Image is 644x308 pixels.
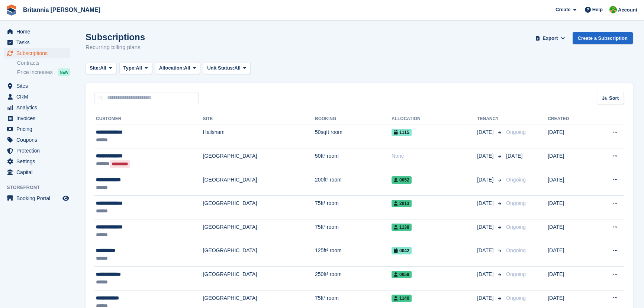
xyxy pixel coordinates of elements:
span: Analytics [16,102,61,113]
span: Protection [16,145,61,156]
span: [DATE] [477,223,495,231]
td: [GEOGRAPHIC_DATA] [203,172,315,196]
span: 0042 [392,247,412,254]
a: menu [4,81,70,91]
td: 75ft² room [315,219,392,243]
span: Ongoing [506,200,526,206]
span: Capital [16,167,61,177]
a: menu [4,92,70,102]
span: [DATE] [477,128,495,136]
a: Preview store [61,194,70,203]
span: 1140 [392,295,412,302]
th: Tenancy [477,113,503,125]
span: 2013 [392,200,412,207]
a: menu [4,113,70,123]
td: 200ft² room [315,172,392,196]
a: menu [4,102,70,113]
span: CRM [16,92,61,102]
span: Ongoing [506,224,526,230]
span: Sites [16,81,61,91]
span: [DATE] [506,153,522,159]
span: Type: [123,64,136,72]
th: Created [548,113,592,125]
a: Price increases NEW [17,68,70,76]
td: [DATE] [548,219,592,243]
td: [DATE] [548,196,592,219]
td: 125ft² room [315,243,392,267]
td: [GEOGRAPHIC_DATA] [203,219,315,243]
a: Britannia [PERSON_NAME] [20,4,103,16]
a: menu [4,124,70,134]
a: menu [4,167,70,177]
span: [DATE] [477,152,495,160]
a: menu [4,37,70,48]
span: [DATE] [477,247,495,254]
span: Price increases [17,69,53,76]
td: Hailsham [203,125,315,148]
div: None [392,152,477,160]
td: 50sqft room [315,125,392,148]
h1: Subscriptions [86,32,145,42]
span: Settings [16,156,61,167]
span: Ongoing [506,271,526,277]
td: [DATE] [548,172,592,196]
a: Create a Subscription [573,32,633,44]
span: Create [556,6,570,13]
td: [DATE] [548,243,592,267]
span: Coupons [16,135,61,145]
span: Invoices [16,113,61,123]
span: Ongoing [506,295,526,301]
th: Booking [315,113,392,125]
td: 50ft² room [315,148,392,172]
td: 250ft² room [315,267,392,291]
td: [GEOGRAPHIC_DATA] [203,196,315,219]
a: menu [4,156,70,167]
span: Unit Status: [207,64,234,72]
div: NEW [58,68,70,76]
span: [DATE] [477,270,495,278]
span: All [136,64,142,72]
td: [DATE] [548,267,592,291]
span: Pricing [16,124,61,134]
td: [DATE] [548,148,592,172]
a: Contracts [17,60,70,67]
td: [GEOGRAPHIC_DATA] [203,148,315,172]
img: Wendy Thorp [609,6,617,13]
td: 75ft² room [315,196,392,219]
span: 1115 [392,129,412,136]
span: Site: [90,64,100,72]
span: All [234,64,241,72]
span: Account [618,6,637,14]
span: [DATE] [477,199,495,207]
a: menu [4,48,70,58]
button: Allocation: All [155,62,200,74]
span: Ongoing [506,129,526,135]
span: Sort [609,94,619,102]
th: Allocation [392,113,477,125]
span: Help [592,6,603,13]
span: Allocation: [159,64,184,72]
span: Subscriptions [16,48,61,58]
td: [GEOGRAPHIC_DATA] [203,267,315,291]
span: Tasks [16,37,61,48]
span: [DATE] [477,176,495,184]
span: [DATE] [477,294,495,302]
th: Site [203,113,315,125]
button: Export [534,32,567,44]
img: stora-icon-8386f47178a22dfd0bd8f6a31ec36ba5ce8667c1dd55bd0f319d3a0aa187defe.svg [6,4,17,16]
span: 0059 [392,271,412,278]
span: Export [542,35,558,42]
span: All [100,64,106,72]
button: Type: All [119,62,152,74]
span: 1138 [392,224,412,231]
td: [GEOGRAPHIC_DATA] [203,243,315,267]
td: [DATE] [548,125,592,148]
span: All [184,64,190,72]
span: 0052 [392,176,412,184]
button: Site: All [86,62,116,74]
a: menu [4,26,70,37]
th: Customer [94,113,203,125]
a: menu [4,145,70,156]
p: Recurring billing plans [86,43,145,52]
span: Ongoing [506,247,526,253]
